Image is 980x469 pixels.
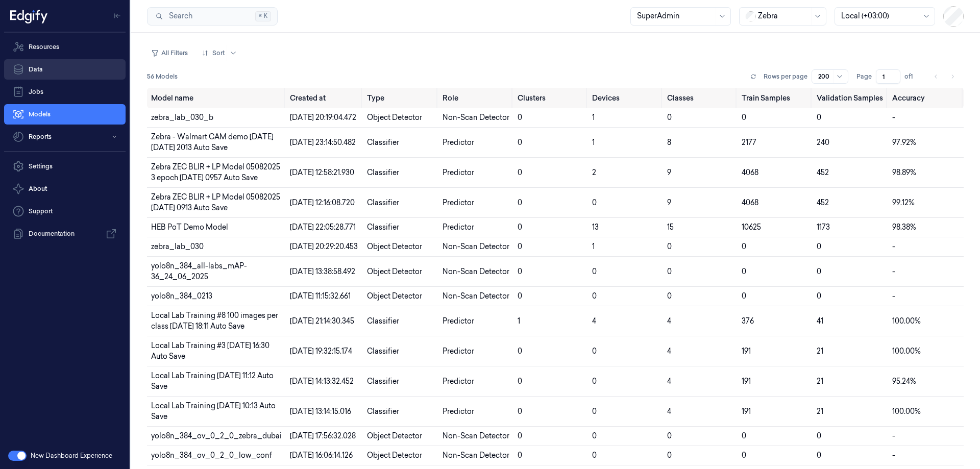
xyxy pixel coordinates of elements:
[290,316,354,326] span: [DATE] 21:14:30.345
[667,138,671,147] span: 8
[667,198,671,207] span: 9
[817,347,823,356] span: 21
[151,113,213,122] span: zebra_lab_030_b
[892,168,916,177] span: 98.89%
[518,168,522,177] span: 0
[742,291,746,301] span: 0
[290,377,354,386] span: [DATE] 14:13:32.452
[367,291,422,301] span: Object Detector
[151,242,204,251] span: zebra_lab_030
[764,72,807,81] p: Rows per page
[290,451,353,460] span: [DATE] 16:06:14.126
[513,88,588,108] th: Clusters
[443,223,474,232] span: Predictor
[4,201,126,221] a: Support
[667,316,671,326] span: 4
[738,88,813,108] th: Train Samples
[290,267,355,276] span: [DATE] 13:38:58.492
[290,291,351,301] span: [DATE] 11:15:32.661
[367,168,399,177] span: Classifier
[151,451,272,460] span: yolo8n_384_ov_0_2_0_low_conf
[438,88,514,108] th: Role
[592,291,597,301] span: 0
[892,407,921,416] span: 100.00%
[518,113,522,122] span: 0
[892,242,895,251] span: -
[286,88,363,108] th: Created at
[151,371,274,391] span: Local Lab Training [DATE] 11:12 Auto Save
[443,168,474,177] span: Predictor
[443,113,509,122] span: Non-Scan Detector
[813,88,889,108] th: Validation Samples
[290,113,356,122] span: [DATE] 20:19:04.472
[742,316,754,326] span: 376
[518,316,520,326] span: 1
[147,7,278,26] button: Search⌘K
[151,341,269,361] span: Local Lab Training #3 [DATE] 16:30 Auto Save
[742,347,751,356] span: 191
[367,113,422,122] span: Object Detector
[742,431,746,440] span: 0
[742,113,746,122] span: 0
[290,407,351,416] span: [DATE] 13:14:15.016
[667,168,671,177] span: 9
[367,407,399,416] span: Classifier
[367,377,399,386] span: Classifier
[151,311,278,331] span: Local Lab Training #8 100 images per class [DATE] 18:11 Auto Save
[592,316,596,326] span: 4
[443,407,474,416] span: Predictor
[4,179,126,199] button: About
[592,347,597,356] span: 0
[592,431,597,440] span: 0
[151,291,212,301] span: yolo8n_384_0213
[667,407,671,416] span: 4
[667,267,672,276] span: 0
[109,8,126,24] button: Toggle Navigation
[817,407,823,416] span: 21
[892,377,916,386] span: 95.24%
[367,431,422,440] span: Object Detector
[4,224,126,244] a: Documentation
[367,242,422,251] span: Object Detector
[817,138,829,147] span: 240
[443,431,509,440] span: Non-Scan Detector
[443,291,509,301] span: Non-Scan Detector
[588,88,663,108] th: Devices
[443,316,474,326] span: Predictor
[165,11,192,21] span: Search
[667,451,672,460] span: 0
[518,407,522,416] span: 0
[817,242,821,251] span: 0
[742,407,751,416] span: 191
[290,223,356,232] span: [DATE] 22:05:28.771
[367,316,399,326] span: Classifier
[518,198,522,207] span: 0
[892,267,895,276] span: -
[4,104,126,125] a: Models
[892,451,895,460] span: -
[518,451,522,460] span: 0
[290,138,356,147] span: [DATE] 23:14:50.482
[518,223,522,232] span: 0
[892,347,921,356] span: 100.00%
[4,156,126,177] a: Settings
[367,198,399,207] span: Classifier
[892,113,895,122] span: -
[667,242,672,251] span: 0
[290,347,352,356] span: [DATE] 19:32:15.174
[817,267,821,276] span: 0
[592,198,597,207] span: 0
[151,401,276,421] span: Local Lab Training [DATE] 10:13 Auto Save
[147,72,178,81] span: 56 Models
[592,267,597,276] span: 0
[592,168,596,177] span: 2
[817,316,823,326] span: 41
[667,347,671,356] span: 4
[817,431,821,440] span: 0
[592,407,597,416] span: 0
[742,377,751,386] span: 191
[4,127,126,147] button: Reports
[4,59,126,80] a: Data
[892,198,915,207] span: 99.12%
[904,72,921,81] span: of 1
